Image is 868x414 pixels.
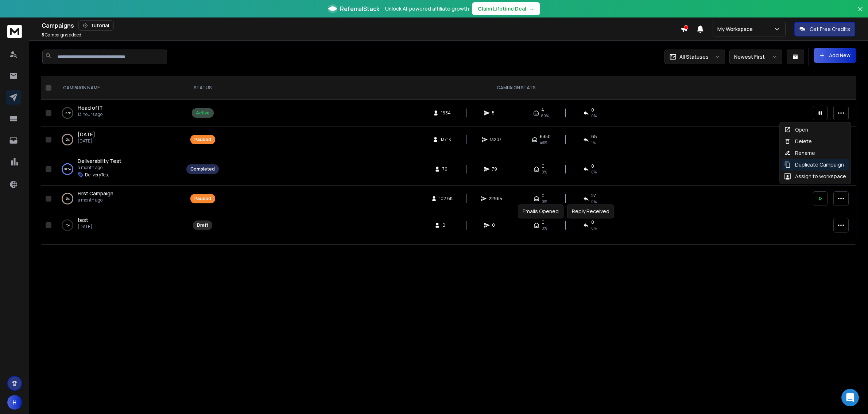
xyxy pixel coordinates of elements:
span: 0 [591,107,594,113]
td: 5%First Campaigna month ago [54,185,182,212]
span: 0 [542,219,545,225]
button: Tutorial [78,20,114,31]
td: -57%Head of IT13 hours ago [54,100,182,126]
span: 1634 [441,110,451,116]
div: Assign to workspace [784,173,846,180]
button: Claim Lifetime Deal→ [472,2,540,15]
th: CAMPAIGN STATS [223,76,809,100]
span: 0 [492,222,499,228]
span: 102.6K [439,196,453,202]
span: 1 % [591,140,596,145]
td: 100%Deliverability Testa month agoDeliveryTest [54,153,182,185]
th: STATUS [182,76,223,100]
a: test [78,216,88,224]
p: DeliveryTest [85,172,109,178]
span: 0% [542,199,547,204]
p: Unlock AI-powered affiliate growth [385,5,469,12]
span: 0 % [591,113,597,119]
p: 5 % [65,195,70,202]
div: Paused [194,137,211,142]
span: 5 [492,110,499,116]
span: 22964 [489,196,503,202]
button: Add New [814,48,856,63]
div: Draft [197,222,208,228]
span: ReferralStack [340,4,379,13]
div: Campaigns [42,20,681,31]
button: Newest First [729,50,782,64]
p: [DATE] [78,224,92,230]
button: H [7,395,22,410]
span: 0 [591,163,594,169]
span: 68 [591,134,597,140]
span: 137.1K [441,137,451,142]
a: [DATE] [78,131,95,138]
span: [DATE] [78,131,95,138]
div: Completed [190,166,215,172]
span: 0 [542,163,545,169]
div: Open Intercom Messenger [841,389,859,406]
p: a month ago [78,165,121,171]
span: 0 % [591,199,597,204]
span: test [78,216,88,223]
p: 0 % [66,136,70,143]
span: 0 [591,219,594,225]
span: 0 [542,193,545,199]
td: 0%test[DATE] [54,212,182,239]
span: 6350 [540,134,551,140]
button: Get Free Credits [794,22,855,36]
a: Head of IT [78,104,103,112]
div: Open [784,126,808,133]
span: 0% [542,225,547,231]
span: 48 % [540,140,547,145]
div: Emails Opened [518,204,563,218]
span: Deliverability Test [78,157,121,164]
p: Campaigns added [42,32,81,38]
span: 4 [541,107,544,113]
th: CAMPAIGN NAME [54,76,182,100]
td: 0%[DATE][DATE] [54,126,182,153]
p: 0 % [66,222,70,229]
span: 13207 [490,137,501,142]
div: Rename [784,149,815,157]
button: Close banner [856,4,865,22]
span: 0% [542,169,547,175]
span: 0% [591,225,597,231]
span: 0 % [591,169,597,175]
a: First Campaign [78,190,113,197]
div: Duplicate Campaign [784,161,844,168]
p: -57 % [64,109,71,117]
div: Paused [194,196,211,202]
div: Active [196,110,210,116]
a: Deliverability Test [78,157,121,165]
div: Delete [784,138,812,145]
span: 0 [442,222,450,228]
p: All Statuses [679,53,709,60]
p: a month ago [78,197,113,203]
p: [DATE] [78,138,95,144]
p: My Workspace [717,26,756,33]
span: 5 [42,32,44,38]
span: 27 [591,193,596,199]
span: 79 [442,166,450,172]
p: 100 % [64,165,71,173]
span: → [529,5,534,12]
div: Reply Received [567,204,614,218]
span: 79 [492,166,499,172]
p: 13 hours ago [78,112,103,117]
p: Get Free Credits [810,26,850,33]
span: First Campaign [78,190,113,197]
span: 80 % [541,113,549,119]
